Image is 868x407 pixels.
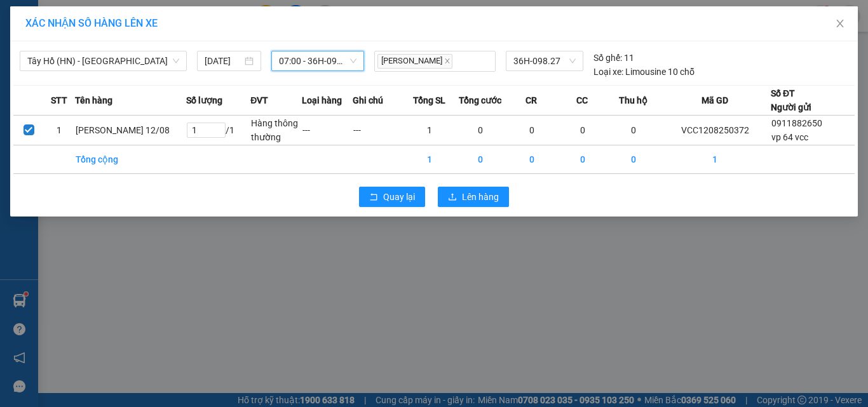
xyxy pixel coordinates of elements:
[155,27,258,41] strong: PHIẾU GỬI HÀNG
[448,192,457,203] span: upload
[403,145,454,174] td: 1
[44,116,74,145] td: 1
[250,116,301,145] td: Hàng thông thường
[771,118,822,128] span: 0911882650
[593,51,634,65] div: 11
[557,145,608,174] td: 0
[771,132,808,142] span: vp 64 vcc
[822,6,858,42] button: Close
[186,116,250,145] td: / 1
[186,93,222,107] span: Số lượng
[369,192,378,203] span: rollback
[403,116,454,145] td: 1
[835,18,845,29] span: close
[444,58,451,64] span: close
[455,145,506,174] td: 0
[353,116,403,145] td: ---
[459,93,501,107] span: Tổng cước
[513,51,576,70] span: 36H-098.27
[771,86,811,114] div: Số ĐT Người gửi
[593,65,623,79] span: Loại xe:
[165,43,248,53] strong: Hotline : 0889 23 23 23
[151,55,263,67] strong: : [DOMAIN_NAME]
[462,190,499,204] span: Lên hàng
[506,145,557,174] td: 0
[279,51,357,70] span: 07:00 - 36H-098.27
[120,11,293,25] strong: CÔNG TY TNHH VĨNH QUANG
[557,116,608,145] td: 0
[27,51,179,70] span: Tây Hồ (HN) - Thanh Hóa
[353,93,383,107] span: Ghi chú
[250,93,268,107] span: ĐVT
[455,116,506,145] td: 0
[593,65,695,79] div: Limousine 10 chỗ
[377,54,452,69] span: [PERSON_NAME]
[55,93,89,102] span: vp 64 vcc
[660,116,771,145] td: VCC1208250372
[302,116,353,145] td: ---
[302,93,342,107] span: Loại hàng
[75,145,186,174] td: Tổng cộng
[413,93,445,107] span: Tổng SL
[619,93,648,107] span: Thu hộ
[383,190,415,204] span: Quay lại
[576,93,588,107] span: CC
[526,93,537,107] span: CR
[506,116,557,145] td: 0
[702,93,728,107] span: Mã GD
[15,74,133,87] span: VP gửi:
[660,145,771,174] td: 1
[25,17,158,29] span: XÁC NHẬN SỐ HÀNG LÊN XE
[51,93,67,107] span: STT
[205,54,241,68] input: 13/08/2025
[151,57,180,67] span: Website
[75,116,186,145] td: [PERSON_NAME] 12/08
[53,74,133,87] span: 64 Võ Chí Công
[359,187,425,207] button: rollbackQuay lại
[438,187,509,207] button: uploadLên hàng
[608,145,659,174] td: 0
[14,93,53,102] strong: Người gửi:
[9,12,62,65] img: logo
[593,51,622,65] span: Số ghế:
[608,116,659,145] td: 0
[75,93,112,107] span: Tên hàng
